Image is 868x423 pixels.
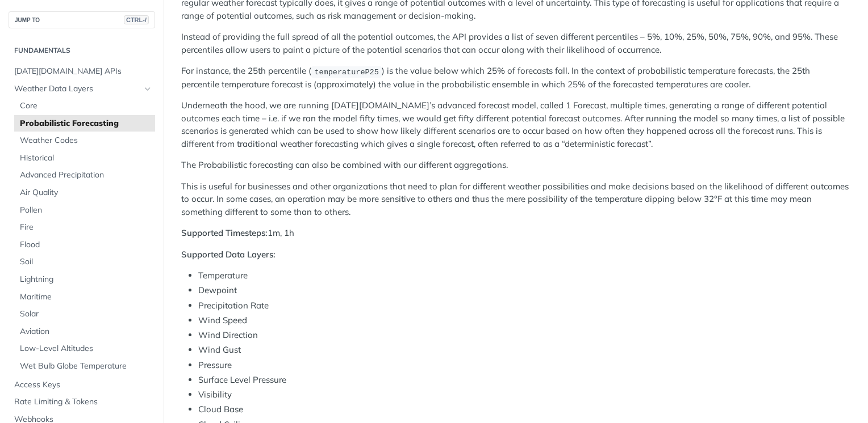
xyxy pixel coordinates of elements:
a: Lightning [14,271,155,288]
p: For instance, the 25th percentile ( ) is the value below which 25% of forecasts fall. In the cont... [181,65,850,91]
a: Maritime [14,289,155,306]
span: Weather Data Layers [14,83,140,95]
li: Precipitation Rate [198,299,850,312]
a: Fire [14,219,155,236]
a: Pollen [14,202,155,219]
span: Wet Bulb Globe Temperature [20,361,152,372]
span: Historical [20,153,152,164]
span: Advanced Precipitation [20,170,152,181]
li: Dewpoint [198,284,850,297]
li: Surface Level Pressure [198,374,850,387]
li: Wind Direction [198,329,850,342]
span: CTRL-/ [124,15,149,24]
strong: Supported Timesteps: [181,227,268,238]
span: Fire [20,222,152,233]
p: Underneath the hood, we are running [DATE][DOMAIN_NAME]’s advanced forecast model, called 1 Forec... [181,99,850,150]
p: 1m, 1h [181,227,850,240]
a: Wet Bulb Globe Temperature [14,358,155,375]
a: Flood [14,236,155,253]
span: Flood [20,239,152,251]
h2: Fundamentals [9,45,155,56]
span: Aviation [20,326,152,337]
a: Weather Data LayersHide subpages for Weather Data Layers [9,81,155,98]
p: This is useful for businesses and other organizations that need to plan for different weather pos... [181,180,850,219]
span: Weather Codes [20,135,152,146]
a: Aviation [14,323,155,340]
span: Core [20,100,152,112]
span: Low-Level Altitudes [20,343,152,354]
a: Core [14,98,155,115]
p: The Probabilistic forecasting can also be combined with our different aggregations. [181,159,850,172]
a: Historical [14,150,155,167]
a: Low-Level Altitudes [14,340,155,357]
span: Lightning [20,274,152,285]
strong: Supported Data Layers: [181,249,276,260]
p: Instead of providing the full spread of all the potential outcomes, the API provides a list of se... [181,31,850,56]
span: Access Keys [14,379,152,391]
li: Wind Speed [198,314,850,327]
span: Air Quality [20,187,152,198]
span: temperatureP25 [314,67,378,76]
li: Cloud Base [198,403,850,416]
li: Temperature [198,269,850,282]
a: Air Quality [14,184,155,201]
span: [DATE][DOMAIN_NAME] APIs [14,66,152,77]
a: Access Keys [9,377,155,394]
span: Probabilistic Forecasting [20,118,152,129]
span: Pollen [20,205,152,216]
span: Soil [20,256,152,268]
a: Weather Codes [14,132,155,149]
button: Hide subpages for Weather Data Layers [143,84,152,94]
span: Maritime [20,291,152,303]
span: Solar [20,308,152,320]
a: Solar [14,306,155,323]
li: Pressure [198,359,850,372]
a: Probabilistic Forecasting [14,115,155,132]
button: JUMP TOCTRL-/ [9,11,155,28]
a: Soil [14,253,155,270]
span: Rate Limiting & Tokens [14,396,152,408]
a: Advanced Precipitation [14,167,155,184]
a: [DATE][DOMAIN_NAME] APIs [9,63,155,80]
li: Visibility [198,388,850,401]
li: Wind Gust [198,344,850,357]
a: Rate Limiting & Tokens [9,394,155,411]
